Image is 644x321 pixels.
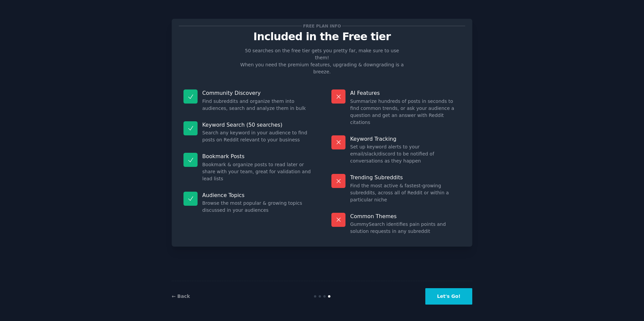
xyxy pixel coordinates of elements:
[350,89,461,97] p: AI Features
[350,98,461,126] dd: Summarize hundreds of posts in seconds to find common trends, or ask your audience a question and...
[350,143,461,165] dd: Set up keyword alerts to your email/slack/discord to be notified of conversations as they happen
[202,121,313,128] p: Keyword Search (50 searches)
[202,129,313,143] dd: Search any keyword in your audience to find posts on Reddit relevant to your business
[202,192,313,199] p: Audience Topics
[202,89,313,97] p: Community Discovery
[425,288,472,305] button: Let's Go!
[202,98,313,112] dd: Find subreddits and organize them into audiences, search and analyze them in bulk
[202,153,313,160] p: Bookmark Posts
[350,135,461,142] p: Keyword Tracking
[350,213,461,220] p: Common Themes
[237,47,407,75] p: 50 searches on the free tier gets you pretty far, make sure to use them! When you need the premiu...
[202,161,313,182] dd: Bookmark & organize posts to read later or share with your team, great for validation and lead lists
[302,22,342,29] span: Free plan info
[179,31,465,43] p: Included in the Free tier
[202,200,313,214] dd: Browse the most popular & growing topics discussed in your audiences
[350,221,461,235] dd: GummySearch identifies pain points and solution requests in any subreddit
[350,174,461,181] p: Trending Subreddits
[172,294,190,299] a: ← Back
[350,182,461,203] dd: Find the most active & fastest-growing subreddits, across all of Reddit or within a particular niche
